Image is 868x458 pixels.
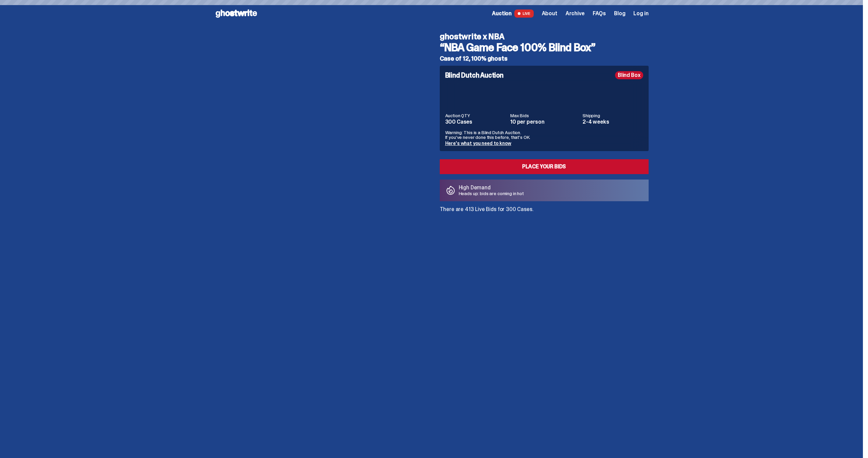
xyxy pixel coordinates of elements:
[459,185,524,190] p: High Demand
[583,113,643,118] dt: Shipping
[440,207,649,212] p: There are 413 Live Bids for 300 Cases.
[445,140,511,146] a: Here's what you need to know
[492,9,533,18] a: Auction LIVE
[615,71,643,79] div: Blind Box
[445,113,507,118] dt: Auction QTY
[510,119,578,125] dd: 10 per person
[633,11,648,16] a: Log in
[445,119,507,125] dd: 300 Cases
[440,56,649,62] h5: Case of 12, 100% ghosts
[440,33,649,41] h4: ghostwrite x NBA
[440,159,649,174] a: Place your Bids
[583,119,643,125] dd: 2-4 weeks
[492,11,512,16] span: Auction
[459,191,524,196] p: Heads up: bids are coming in hot
[514,9,534,18] span: LIVE
[593,11,606,16] a: FAQs
[445,72,504,79] h4: Blind Dutch Auction
[440,42,649,53] h3: “NBA Game Face 100% Blind Box”
[614,11,625,16] a: Blog
[510,113,578,118] dt: Max Bids
[542,11,557,16] a: About
[445,130,643,140] p: Warning: This is a Blind Dutch Auction. If you’ve never done this before, that’s OK.
[566,11,585,16] a: Archive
